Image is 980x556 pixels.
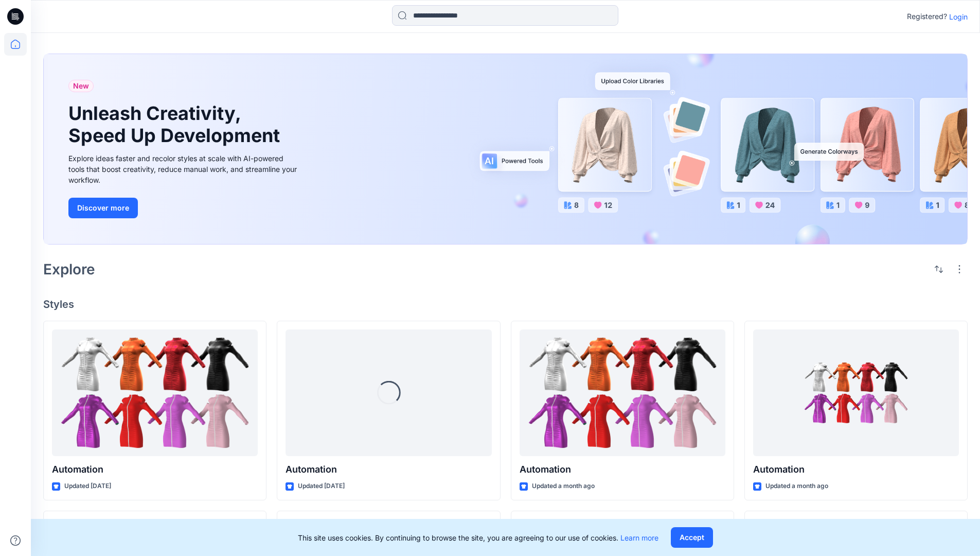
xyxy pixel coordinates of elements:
[520,462,725,477] p: Automation
[68,153,300,185] div: Explore ideas faster and recolor styles at scale with AI-powered tools that boost creativity, red...
[949,11,968,22] p: Login
[753,462,959,477] p: Automation
[68,102,284,147] h1: Unleash Creativity, Speed Up Development
[286,462,491,477] p: Automation
[68,198,300,218] a: Discover more
[52,462,258,477] p: Automation
[765,481,828,492] p: Updated a month ago
[671,527,713,548] button: Accept
[532,481,595,492] p: Updated a month ago
[52,329,258,457] a: Automation
[298,481,345,492] p: Updated [DATE]
[68,198,138,218] button: Discover more
[753,329,959,457] a: Automation
[907,10,947,23] p: Registered?
[520,329,725,457] a: Automation
[620,533,658,542] a: Learn more
[64,481,111,492] p: Updated [DATE]
[43,298,968,310] h4: Styles
[73,80,89,92] span: New
[298,532,658,543] p: This site uses cookies. By continuing to browse the site, you are agreeing to our use of cookies.
[43,261,95,277] h2: Explore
